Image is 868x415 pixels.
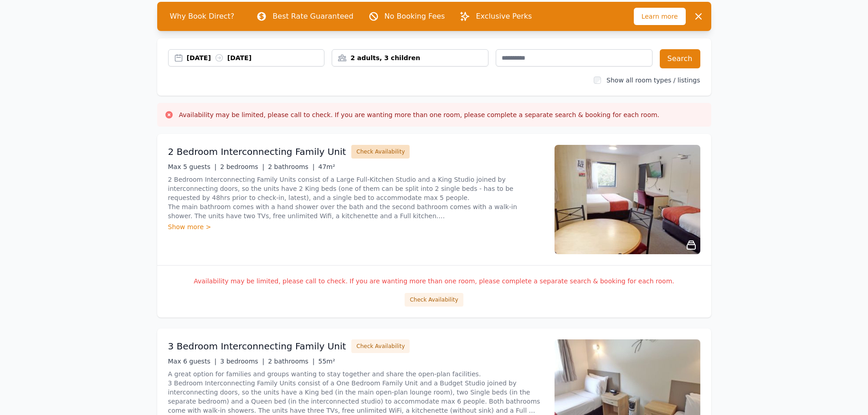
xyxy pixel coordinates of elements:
[168,175,544,220] p: 2 Bedroom Interconnecting Family Units consist of a Large Full-Kitchen Studio and a King Studio j...
[606,77,700,84] label: Show all room types / listings
[220,163,264,170] span: 2 bedrooms |
[179,110,660,119] h3: Availability may be limited, please call to check. If you are wanting more than one room, please ...
[168,340,346,353] h3: 3 Bedroom Interconnecting Family Unit
[268,163,314,170] span: 2 bathrooms |
[385,11,445,22] p: No Booking Fees
[318,358,335,365] span: 55m²
[660,49,700,68] button: Search
[268,358,314,365] span: 2 bathrooms |
[272,11,353,22] p: Best Rate Guaranteed
[220,358,264,365] span: 3 bedrooms |
[187,53,324,62] div: [DATE] [DATE]
[168,358,217,365] span: Max 6 guests |
[351,339,410,353] button: Check Availability
[168,163,217,170] span: Max 5 guests |
[332,53,488,62] div: 2 adults, 3 children
[168,277,700,286] p: Availability may be limited, please call to check. If you are wanting more than one room, please ...
[163,7,242,26] span: Why Book Direct?
[318,163,335,170] span: 47m²
[476,11,532,22] p: Exclusive Perks
[168,369,544,415] p: A great option for families and groups wanting to stay together and share the open-plan facilitie...
[168,145,346,158] h3: 2 Bedroom Interconnecting Family Unit
[168,222,544,231] div: Show more >
[405,293,463,307] button: Check Availability
[634,8,686,25] span: Learn more
[351,145,410,159] button: Check Availability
